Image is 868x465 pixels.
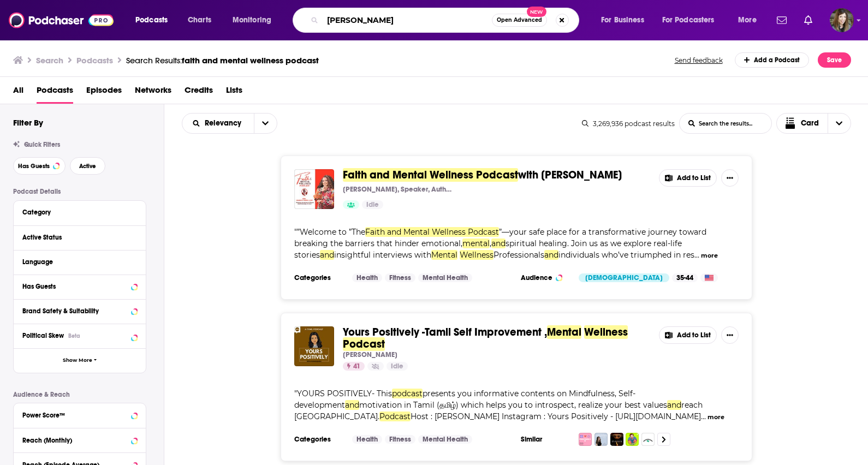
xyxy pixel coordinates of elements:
span: Podcasts [37,81,73,104]
span: Yours Positively -Tamil Self Improvement , [343,325,547,339]
a: Networks [135,81,171,104]
button: open menu [225,11,286,29]
h3: Categories [294,435,343,444]
button: Save [818,52,851,68]
button: open menu [730,11,770,29]
img: Positively E [579,433,592,446]
span: and [544,250,558,260]
a: Add a Podcast [735,52,810,68]
span: , [490,239,491,248]
p: [PERSON_NAME], Speaker, Author, LCSW, Certified Life Coach & Coach Trainer [343,185,452,194]
button: Add to List [659,326,717,344]
button: Show More Button [721,326,739,344]
a: Search Results:faith and mental wellness podcast [126,55,319,65]
img: Yours Positively -Tamil Self Improvement , Mental Wellness Podcast [294,326,334,366]
button: Brand Safety & Suitability [22,304,137,318]
button: open menu [593,11,658,29]
button: Show profile menu [830,8,854,32]
a: Yours Positively -Tamil Self Improvement ,MentalWellnessPodcast [343,326,650,350]
span: Political Skew [22,332,64,339]
a: Charts [181,11,218,29]
p: Audience & Reach [13,391,146,398]
span: ... [694,250,699,260]
h3: Categories [294,273,343,282]
div: 3,269,936 podcast results [582,120,675,128]
img: Podchaser - Follow, Share and Rate Podcasts [9,10,114,31]
img: EN KURAL [610,433,623,446]
span: Show More [63,357,92,363]
a: Lists [226,81,242,104]
button: Open AdvancedNew [492,14,547,27]
button: Add to List [659,169,717,187]
div: Active Status [22,234,130,241]
div: Category [22,208,130,216]
div: [DEMOGRAPHIC_DATA] [579,273,669,282]
span: ... [701,412,706,421]
span: Quick Filters [24,141,60,148]
span: insightful interviews with [334,250,431,260]
input: Search podcasts, credits, & more... [323,11,492,29]
button: Show More [14,348,146,373]
div: Search Results: [126,55,319,65]
span: " [294,227,706,260]
span: Wellness [460,250,494,260]
p: Podcast Details [13,188,146,195]
span: Episodes [86,81,122,104]
span: Wellness [584,325,628,339]
img: Self Love Empowerment [594,433,608,446]
a: Idle [362,200,383,209]
img: Yeppudi - Tamil - Motivation [626,433,639,446]
button: more [708,413,724,422]
img: inprovemint [641,433,655,446]
button: Reach (Monthly) [22,433,137,446]
a: All [13,81,23,104]
div: 35-44 [672,273,698,282]
span: faith and mental wellness podcast [182,55,319,65]
button: more [701,251,718,260]
span: presents you informative contents on Mindfulness, Self- development [294,389,635,410]
span: Podcasts [135,13,168,28]
button: Active [70,157,105,175]
span: ”Welcome to ”The [297,227,365,237]
a: Fitness [385,435,415,444]
button: open menu [182,120,254,127]
img: Faith and Mental Wellness Podcast with Shakeeta Torres [294,169,334,209]
button: Language [22,255,137,269]
div: Search podcasts, credits, & more... [303,8,590,33]
span: Mental [431,250,457,260]
a: Show notifications dropdown [772,11,791,29]
button: open menu [128,11,182,29]
button: Active Status [22,230,137,244]
div: Power Score™ [22,412,128,419]
button: open menu [254,114,277,133]
div: Reach (Monthly) [22,437,128,444]
span: mental [462,239,490,248]
h2: Choose List sort [182,113,277,134]
span: YOURS POSITIVELY- This [297,389,392,398]
span: More [738,13,757,28]
div: Beta [68,332,80,339]
span: with [PERSON_NAME] [518,168,622,182]
span: and [667,400,681,410]
span: Relevancy [205,120,245,127]
span: 41 [353,361,360,372]
button: Choose View [776,113,852,134]
span: and [345,400,359,410]
span: Podcast [343,337,385,351]
span: New [527,7,546,17]
a: Faith and Mental Wellness Podcastwith [PERSON_NAME] [343,169,622,181]
span: Charts [188,13,211,28]
button: Has Guests [22,279,137,293]
button: Show More Button [721,169,739,187]
img: User Profile [830,8,854,32]
span: " [294,389,703,421]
